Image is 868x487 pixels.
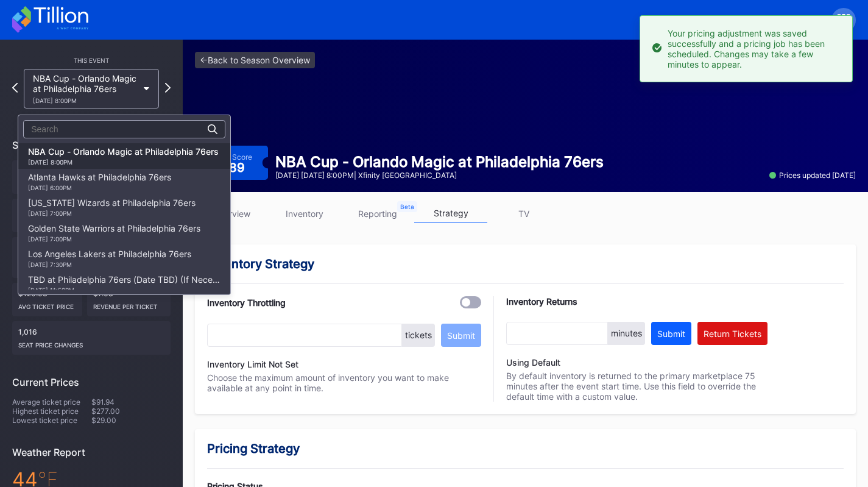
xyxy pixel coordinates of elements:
[28,158,219,166] div: [DATE] 8:00PM
[28,210,196,217] div: [DATE] 7:00PM
[28,249,191,268] div: Los Angeles Lakers at Philadelphia 76ers
[28,146,219,166] div: NBA Cup - Orlando Magic at Philadelphia 76ers
[28,223,200,243] div: Golden State Warriors at Philadelphia 76ers
[31,124,138,134] input: Search
[28,172,171,191] div: Atlanta Hawks at Philadelphia 76ers
[28,235,200,243] div: [DATE] 7:00PM
[28,286,221,294] div: [DATE] 11:59PM
[28,184,171,191] div: [DATE] 6:00PM
[28,197,196,217] div: [US_STATE] Wizards at Philadelphia 76ers
[28,261,191,268] div: [DATE] 7:30PM
[28,274,221,294] div: TBD at Philadelphia 76ers (Date TBD) (If Necessary)
[668,28,840,69] div: Your pricing adjustment was saved successfully and a pricing job has been scheduled. Changes may ...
